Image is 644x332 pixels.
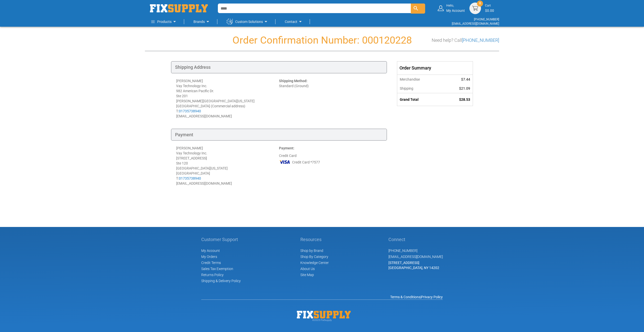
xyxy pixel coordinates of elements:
[201,294,443,300] div: |
[300,273,314,277] a: Site Map
[388,261,439,270] span: [STREET_ADDRESS] [GEOGRAPHIC_DATA], NY 14202
[446,4,465,13] div: My Account
[151,17,178,27] a: Products
[388,249,417,253] a: [PHONE_NUMBER]
[179,109,201,113] a: 01735738940
[446,4,465,8] small: Hello,
[150,4,208,12] img: Fix Industrial Supply
[452,22,499,25] a: [EMAIL_ADDRESS][DOMAIN_NAME]
[292,160,320,165] span: Credit Card *7577
[485,9,494,13] span: $0.00
[400,97,419,102] strong: Grand Total
[300,255,328,259] a: Shop By Category
[279,158,291,166] img: VI
[201,261,221,265] span: Credit Terms
[300,249,323,253] a: Shop by Brand
[432,38,499,43] h3: Need help? Call
[397,84,443,93] th: Shipping
[421,295,443,299] a: Privacy Policy
[227,17,269,27] a: Custom Solutions
[479,1,481,6] span: 0
[179,176,201,180] a: 01735738940
[201,237,241,242] h5: Customer Support
[461,77,470,81] span: $7.44
[150,4,208,12] a: store logo
[462,38,499,43] a: [PHONE_NUMBER]
[388,237,443,242] h5: Connect
[312,319,332,321] span: © 2025 FixSupply
[300,261,329,265] a: Knowledge Center
[279,78,382,119] div: Standard (Ground)
[201,279,241,283] a: Shipping & Delivery Policy
[459,86,470,90] span: $21.09
[297,311,351,318] img: Fix Industrial Supply
[397,75,443,84] th: Merchandise
[485,4,494,8] small: Cart
[171,129,387,141] div: Payment
[388,255,443,259] a: [EMAIL_ADDRESS][DOMAIN_NAME]
[279,146,382,186] div: Credit Card
[474,18,499,21] a: [PHONE_NUMBER]
[300,237,329,242] h5: Resources
[279,146,294,150] strong: Payment:
[285,17,303,27] a: Contact
[300,267,315,271] a: About Us
[145,35,499,46] h1: Order Confirmation Number: 000120228
[201,249,220,253] span: My Account
[193,17,211,27] a: Brands
[201,273,224,277] a: Returns Policy
[201,267,233,271] span: Sales Tax Exemption
[397,61,473,75] div: Order Summary
[176,146,279,186] div: [PERSON_NAME] Vay Technology Inc. [STREET_ADDRESS] Ste 120 [GEOGRAPHIC_DATA][US_STATE] [GEOGRAPHI...
[176,78,279,119] div: [PERSON_NAME] Vay Technology Inc. 982 American Pacific Dr. Ste 201 [PERSON_NAME][GEOGRAPHIC_DATA]...
[171,61,387,73] div: Shipping Address
[390,295,420,299] a: Terms & Conditions
[459,97,470,102] span: $28.53
[279,79,307,83] strong: Shipping Method:
[201,255,217,259] span: My Orders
